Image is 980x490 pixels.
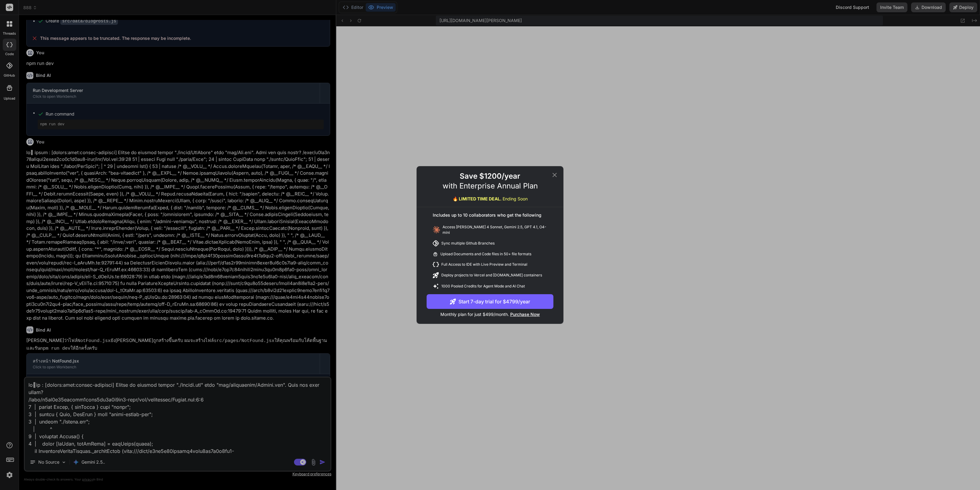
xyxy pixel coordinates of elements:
div: Upload Documents and Code files in 50+ file formats [427,249,553,259]
div: 1000 Pooled Credits for Agent Mode and AI Chat [427,281,553,292]
p: Monthly plan for just $499/month. [427,309,553,317]
div: Includes up to 10 collaborators who get the following [427,212,553,222]
div: Full Access to IDE with Live Preview and Terminal [427,259,553,270]
div: 🔥 LIMITED TIME DEAL. [453,196,528,202]
p: with Enterprise Annual Plan [443,181,538,191]
span: Purchase Now [510,312,540,317]
div: Deploy projects to Vercel and [DOMAIN_NAME] containers [427,270,553,281]
div: Access [PERSON_NAME] 4 Sonnet, Gemini 2.5, GPT 4.1, O4-mini [427,222,553,238]
span: Ending Soon [503,196,528,201]
h2: Save $1200/year [460,171,520,181]
div: Sync multiple Github Branches [427,238,553,249]
button: Start 7-day trial for $4799/year [427,294,553,309]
